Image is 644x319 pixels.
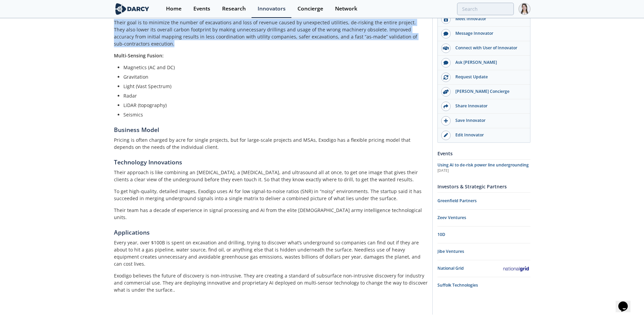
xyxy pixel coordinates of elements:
div: [PERSON_NAME] Concierge [451,88,526,95]
p: To get high-quality, detailed images, Exodigo uses AI for low signal-to-noise ratios (SNR) in “no... [114,188,428,202]
a: Edit Innovator [438,128,530,142]
div: Research [222,6,246,11]
span: Using AI to de-risk power line undergrounding [437,162,529,168]
a: Greenfield Partners [437,195,530,207]
a: Using AI to de-risk power line undergrounding [DATE] [437,162,530,174]
li: Radar [123,92,423,99]
p: Their goal is to minimize the number of excavations and loss of revenue caused by unexpected util... [114,19,428,47]
div: Suffolk Technologies [437,282,530,288]
div: Message Innovator [451,30,526,36]
a: National Grid National Grid [437,263,530,274]
li: Light (Vast Spectrum) [123,83,423,90]
p: Pricing is often charged by acre for single projects, but for large-scale projects and MSAs, Exod... [114,136,428,151]
img: Profile [519,3,530,15]
div: Edit Innovator [451,132,526,138]
div: Zeev Ventures [437,215,530,221]
div: Request Update [451,74,526,80]
img: logo-wide.svg [114,3,151,15]
iframe: chat widget [616,292,637,312]
img: National Grid [502,263,530,273]
li: Magnetics (AC and DC) [123,64,423,71]
div: Share Innovator [451,103,526,109]
div: Network [335,6,357,11]
p: Every year, over $100B is spent on excavation and drilling, trying to discover what’s underground... [114,239,428,267]
div: [DATE] [437,168,530,174]
div: Meet Innovator [451,16,526,22]
div: Events [437,148,530,159]
p: Exodigo believes the future of discovery is non-intrusive. They are creating a standard of subsur... [114,272,428,293]
div: Investors & Strategic Partners [437,181,530,192]
a: Jibe Ventures [437,246,530,258]
li: LiDAR (topography) [123,102,423,109]
h5: Technology Innovations [114,158,428,166]
li: Gravitation [123,73,423,80]
div: 10D [437,232,530,238]
h5: Applications [114,228,428,237]
a: Zeev Ventures [437,212,530,224]
p: Their approach is like combining an [MEDICAL_DATA], a [MEDICAL_DATA], and ultrasound all at once,... [114,169,428,183]
div: Save Innovator [451,117,526,124]
div: Greenfield Partners [437,198,530,204]
div: Ask [PERSON_NAME] [451,59,526,65]
div: Innovators [258,6,286,11]
div: Jibe Ventures [437,248,530,255]
div: National Grid [437,265,502,271]
a: 10D [437,229,530,241]
input: Advanced Search [457,3,514,15]
strong: Multi-Sensing Fusion: [114,52,164,59]
div: Home [166,6,182,11]
div: Concierge [297,6,323,11]
p: Their team has a decade of experience in signal processing and AI from the elite [DEMOGRAPHIC_DAT... [114,207,428,221]
h5: Business Model [114,125,428,134]
button: Save Innovator [438,114,530,128]
a: Suffolk Technologies [437,280,530,291]
li: Seismics [123,111,423,118]
div: Connect with User of Innovator [451,45,526,51]
div: Events [193,6,210,11]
